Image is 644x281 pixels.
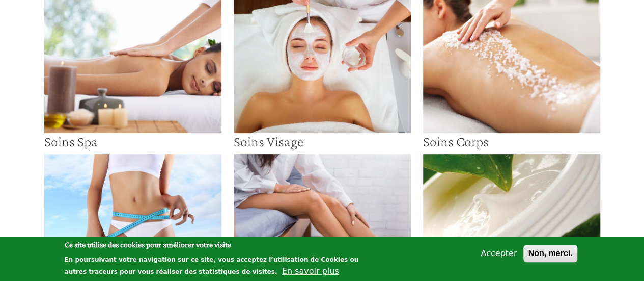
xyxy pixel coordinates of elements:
button: Accepter [477,247,521,260]
p: En poursuivant votre navigation sur ce site, vous acceptez l’utilisation de Cookies ou autres tra... [65,256,359,275]
h3: Soins Spa [44,133,221,150]
button: En savoir plus [282,265,339,277]
h3: Soins Corps [423,133,600,150]
h2: Ce site utilise des cookies pour améliorer votre visite [65,239,374,250]
button: Non, merci. [523,245,577,262]
h3: Soins Visage [234,133,411,150]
